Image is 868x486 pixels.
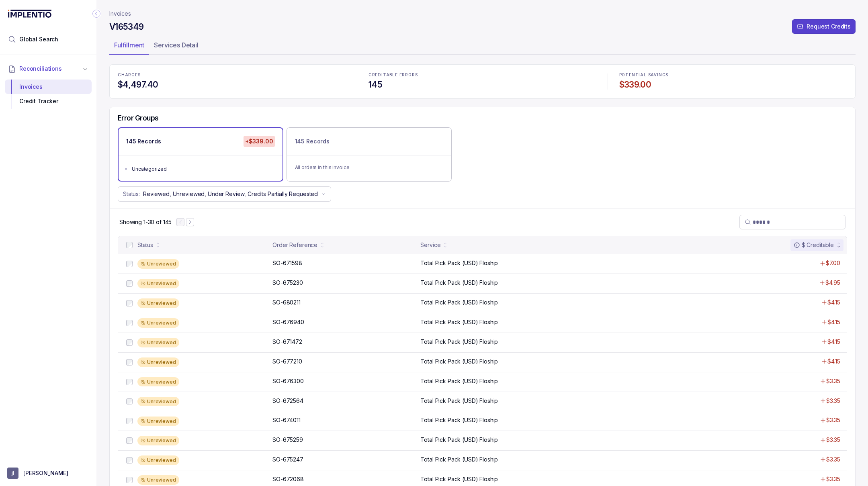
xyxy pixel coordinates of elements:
p: Total Pick Pack (USD) Floship [420,298,498,306]
input: checkbox-checkbox [126,339,133,346]
p: All orders in this invoice [295,163,444,172]
div: Unreviewed [137,279,179,288]
p: Total Pick Pack (USD) Floship [420,357,498,366]
p: Total Pick Pack (USD) Floship [420,377,498,385]
div: Status [137,241,153,249]
input: checkbox-checkbox [126,398,133,405]
p: Fulfillment [114,40,144,50]
p: SO-676300 [272,377,304,385]
span: Reconciliations [19,65,62,73]
p: +$339.00 [244,136,275,147]
div: Unreviewed [137,455,179,465]
p: $3.35 [826,397,840,405]
p: Total Pick Pack (USD) Floship [420,279,498,287]
p: Reviewed, Unreviewed, Under Review, Credits Partially Requested [143,190,318,198]
a: Invoices [109,10,131,18]
input: checkbox-checkbox [126,242,133,248]
div: Unreviewed [137,475,179,485]
p: Total Pick Pack (USD) Floship [420,338,498,346]
button: User initials[PERSON_NAME] [7,468,89,479]
p: SO-677210 [272,357,302,366]
div: Unreviewed [137,338,179,347]
p: SO-675259 [272,436,303,444]
div: Order Reference [272,241,317,249]
p: SO-674011 [272,416,301,424]
div: Remaining page entries [119,218,172,226]
input: checkbox-checkbox [126,300,133,306]
li: Tab Services Detail [149,39,203,55]
button: Request Credits [792,19,856,34]
p: SO-671598 [272,259,302,267]
h4: $4,497.40 [118,79,346,90]
div: Unreviewed [137,417,179,426]
div: Unreviewed [137,298,179,308]
input: checkbox-checkbox [126,261,133,267]
p: Total Pick Pack (USD) Floship [420,475,498,483]
p: $7.00 [826,259,840,267]
div: Unreviewed [137,377,179,387]
div: Uncategorized [132,165,274,173]
p: SO-672564 [272,397,303,405]
p: $4.95 [825,279,840,287]
p: Request Credits [807,22,851,31]
p: Total Pick Pack (USD) Floship [420,455,498,464]
div: Reconciliations [5,78,92,110]
div: Unreviewed [137,259,179,269]
p: [PERSON_NAME] [23,469,68,477]
div: Collapse Icon [92,9,101,18]
div: Unreviewed [137,318,179,328]
p: $4.15 [827,318,840,326]
p: $3.35 [826,436,840,444]
p: SO-672068 [272,475,304,483]
p: SO-671472 [272,338,302,346]
p: 145 Records [126,137,161,145]
p: $4.15 [827,357,840,366]
div: $ Creditable [794,241,834,249]
input: checkbox-checkbox [126,280,133,287]
div: Invoices [11,80,85,94]
p: POTENTIAL SAVINGS [619,73,847,78]
input: checkbox-checkbox [126,320,133,326]
div: Credit Tracker [11,94,85,108]
button: Next Page [186,218,194,226]
button: Status:Reviewed, Unreviewed, Under Review, Credits Partially Requested [118,186,331,202]
p: Status: [123,190,140,198]
input: checkbox-checkbox [126,359,133,366]
h5: Error Groups [118,114,159,123]
div: Service [420,241,440,249]
p: Total Pick Pack (USD) Floship [420,397,498,405]
p: SO-675247 [272,455,303,464]
p: 145 Records [295,137,330,145]
button: Reconciliations [5,60,92,78]
p: SO-676940 [272,318,304,326]
p: Total Pick Pack (USD) Floship [420,259,498,267]
h4: 145 [368,79,596,90]
p: $3.35 [826,377,840,385]
nav: breadcrumb [109,10,131,18]
span: User initials [7,468,18,479]
p: CREDITABLE ERRORS [368,73,596,78]
p: Total Pick Pack (USD) Floship [420,318,498,326]
p: Showing 1-30 of 145 [119,218,172,226]
input: checkbox-checkbox [126,379,133,385]
li: Tab Fulfillment [109,39,149,55]
input: checkbox-checkbox [126,457,133,464]
div: Unreviewed [137,436,179,445]
div: Unreviewed [137,397,179,406]
ul: Tab Group [109,39,856,55]
p: $4.15 [827,298,840,306]
p: SO-675230 [272,279,303,287]
p: $4.15 [827,338,840,346]
p: Total Pick Pack (USD) Floship [420,416,498,424]
div: Unreviewed [137,357,179,367]
p: CHARGES [118,73,346,78]
p: Total Pick Pack (USD) Floship [420,436,498,444]
p: Services Detail [154,40,199,50]
h4: V165349 [109,21,144,33]
input: checkbox-checkbox [126,437,133,444]
p: $3.35 [826,416,840,424]
h4: $339.00 [619,79,847,90]
span: Global Search [19,35,58,43]
p: $3.35 [826,455,840,464]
